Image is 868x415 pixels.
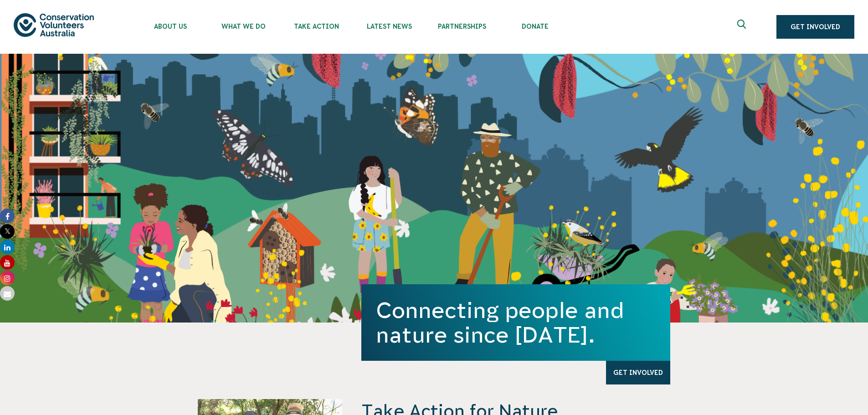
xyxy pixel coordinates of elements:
[353,23,426,30] span: Latest News
[776,15,854,39] a: Get Involved
[737,20,749,34] span: Expand search box
[207,23,280,30] span: What We Do
[732,16,754,38] button: Expand search box Close search box
[606,361,670,384] a: Get Involved
[426,23,498,30] span: Partnerships
[14,13,94,36] img: logo.svg
[376,298,656,347] h1: Connecting people and nature since [DATE].
[134,23,207,30] span: About Us
[498,23,571,30] span: Donate
[280,23,353,30] span: Take Action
